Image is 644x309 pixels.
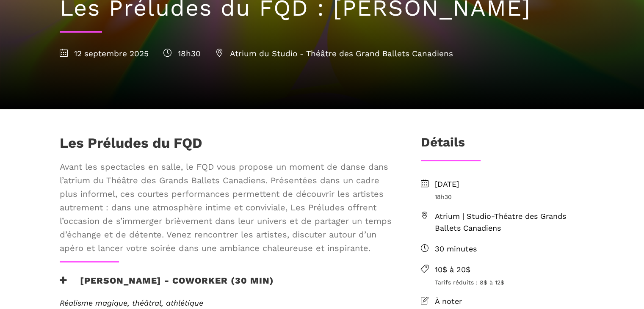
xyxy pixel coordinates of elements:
[435,295,585,308] span: À noter
[60,298,203,307] em: Réalisme magique, théâtral, athlétique
[60,275,274,296] h3: [PERSON_NAME] - Coworker (30 min)
[60,160,393,255] span: Avant les spectacles en salle, le FQD vous propose un moment de danse dans l’atrium du Théâtre de...
[421,135,465,156] h3: Détails
[216,49,453,58] span: Atrium du Studio - Théâtre des Grand Ballets Canadiens
[435,264,585,276] span: 10$ à 20$
[435,210,585,235] span: Atrium | Studio-Théatre des Grands Ballets Canadiens
[435,278,585,287] span: Tarifs réduits : 8$ à 12$
[60,135,202,156] h1: Les Préludes du FQD
[435,243,585,255] span: 30 minutes
[163,49,201,58] span: 18h30
[60,49,149,58] span: 12 septembre 2025
[435,192,585,201] span: 18h30
[435,178,585,190] span: [DATE]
